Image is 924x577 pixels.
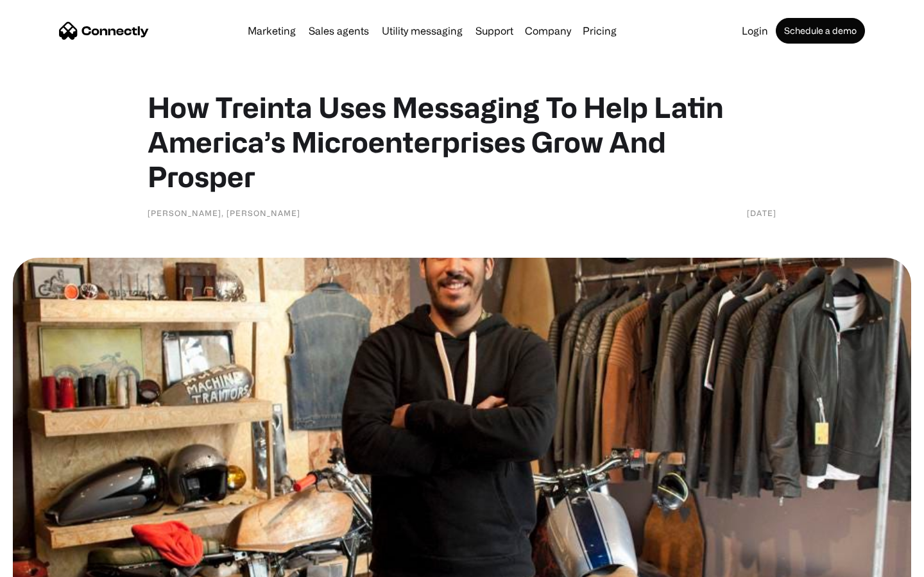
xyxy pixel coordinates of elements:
a: home [59,21,149,40]
a: Marketing [243,26,301,36]
div: [DATE] [747,206,776,219]
a: Schedule a demo [776,18,865,44]
a: Sales agents [304,26,374,36]
a: Support [470,26,518,36]
div: [PERSON_NAME], [PERSON_NAME] [148,206,300,219]
a: Login [737,26,773,36]
div: Company [525,22,571,40]
h1: How Treinta Uses Messaging To Help Latin America’s Microenterprises Grow And Prosper [148,90,776,194]
div: Company [521,22,575,40]
a: Pricing [577,26,622,36]
aside: Language selected: English [13,555,77,573]
ul: Language list [26,555,77,573]
a: Utility messaging [377,26,468,36]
